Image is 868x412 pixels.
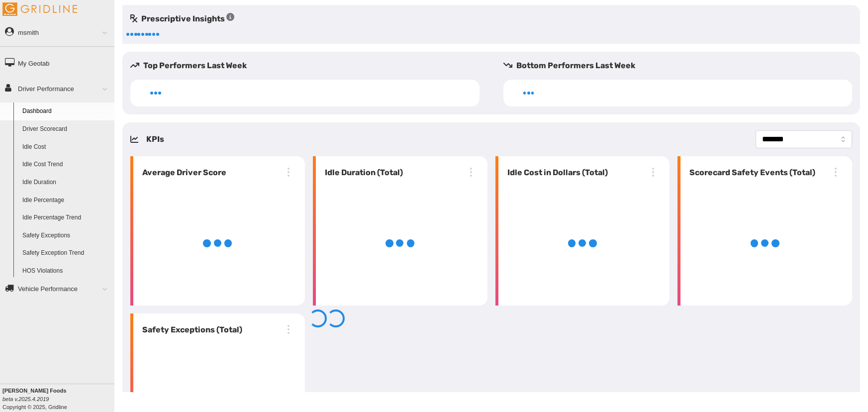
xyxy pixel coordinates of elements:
[18,209,114,227] a: Idle Percentage Trend
[18,156,114,174] a: Idle Cost Trend
[130,60,487,72] h5: Top Performers Last Week
[138,167,226,179] h6: Average Driver Score
[130,13,234,25] h5: Prescriptive Insights
[18,120,114,138] a: Driver Scorecard
[685,167,815,179] h6: Scorecard Safety Events (Total)
[18,192,114,209] a: Idle Percentage
[2,396,49,402] i: beta v.2025.4.2019
[18,227,114,245] a: Safety Exceptions
[18,262,114,280] a: HOS Violations
[18,174,114,192] a: Idle Duration
[18,244,114,262] a: Safety Exception Trend
[503,167,608,179] h6: Idle Cost in Dollars (Total)
[138,324,242,336] h6: Safety Exceptions (Total)
[2,388,66,394] b: [PERSON_NAME] Foods
[2,2,77,16] img: Gridline
[2,387,114,411] div: Copyright © 2025, Gridline
[321,167,403,179] h6: Idle Duration (Total)
[503,60,861,72] h5: Bottom Performers Last Week
[146,133,164,145] h5: KPIs
[18,138,114,156] a: Idle Cost
[18,103,114,120] a: Dashboard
